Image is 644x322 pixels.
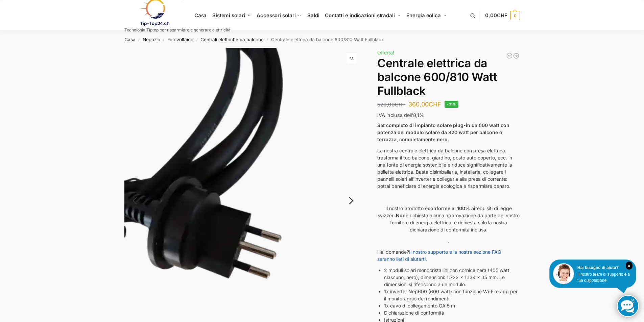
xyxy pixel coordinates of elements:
[513,52,520,59] a: Impianto solare da 890/600 Watt + batteria di accumulo da 2,7 KW, senza autorizzazione
[212,12,245,19] font: Sistemi solari
[577,265,619,270] font: Hai bisogno di aiuto?
[384,303,455,308] font: 1x cavo di collegamento CA 5 m
[143,37,160,42] a: Negozio
[384,310,444,316] font: Dichiarazione di conformità
[163,38,164,42] font: /
[404,0,450,31] a: Energia eolica
[307,12,319,19] font: Saldi
[254,0,305,31] a: Accessori solari
[506,52,513,59] a: Centrale elettrica da balcone 445/600 Watt Bificial
[325,12,395,19] font: Contatti e indicazioni stradali
[429,101,441,108] font: CHF
[390,213,520,232] font: è richiesta alcuna approvazione da parte del vostro fornitore di energia elettrica; è richiesta s...
[485,5,520,26] a: 0,00CHF 0
[377,50,394,55] font: Offerta!
[447,102,456,106] font: -31%
[408,101,429,108] font: 360,00
[167,37,193,42] a: Fotovoltaico
[210,0,254,31] a: Sistemi solari
[196,38,198,42] font: /
[267,38,268,42] font: /
[485,12,497,19] font: 0,00
[385,205,428,211] font: Il nostro prodotto è
[384,289,518,301] font: 1x inverter Nep600 (600 watt) con funzione Wi-Fi e app per il monitoraggio dei rendimenti
[271,37,384,42] font: Centrale elettrica da balcone 600/810 Watt Fullblack
[448,238,449,244] font: .
[406,12,441,19] font: Energia eolica
[377,112,424,118] font: IVA inclusa dell'8,1%
[384,267,509,287] font: 2 moduli solari monocristallini con cornice nera (405 watt ciascuno, nero), dimensioni: 1.722 x 1...
[377,249,501,262] a: Il nostro supporto e la nostra sezione FAQ saranno lieti di aiutarti.
[377,56,497,98] font: Centrale elettrica da balcone 600/810 Watt Fullblack
[124,27,231,32] font: Tecnologia Tiptop per risparmiare e generare elettricità
[396,213,406,218] font: Non
[377,148,512,189] font: La nostra centrale elettrica da balcone con presa elettrica trasforma il tuo balcone, giardino, p...
[322,0,404,31] a: Contatti e indicazioni stradali
[361,48,599,311] img: Centrale elettrica da balcone 600/810 Watt Fullblack 7
[124,37,136,42] a: Casa
[257,12,295,19] font: Accessori solari
[577,272,630,283] font: Il nostro team di supporto è a tua disposizione
[497,12,507,19] font: CHF
[626,262,633,270] i: Vicino
[112,31,532,48] nav: Briciole di pane
[138,38,140,42] font: /
[377,249,409,255] font: Hai domande?
[628,264,630,268] font: ×
[395,101,405,108] font: CHF
[377,101,395,108] font: 520,00
[200,37,264,42] a: Centrali elettriche da balcone
[378,205,512,218] font: requisiti di legge svizzeri.
[305,0,322,31] a: Saldi
[514,13,516,18] font: 0
[428,205,475,211] font: conforme al 100% ai
[553,263,574,284] img: Assistenza clienti
[377,122,509,142] font: Set completo di impianto solare plug-in da 600 watt con potenza del modulo solare da 820 watt per...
